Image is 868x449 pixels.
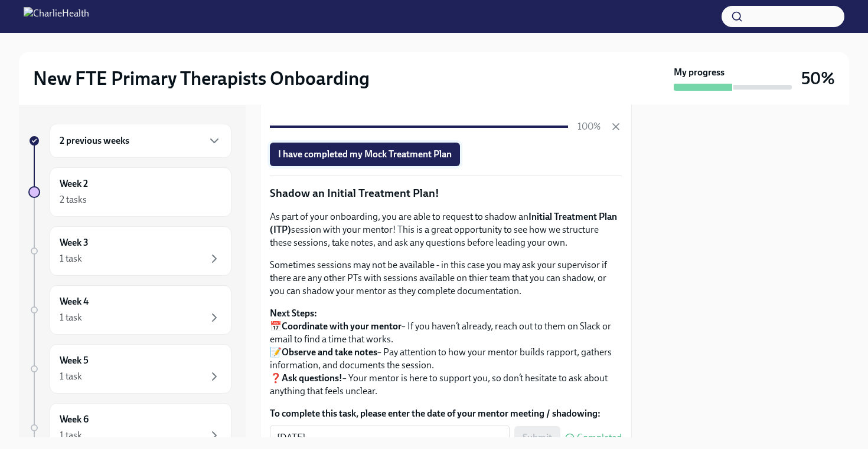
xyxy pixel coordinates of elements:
textarea: [DATE] [277,431,502,445]
h3: 50% [801,68,835,89]
button: Cancel [610,121,622,133]
button: I have completed my Mock Treatment Plan [270,143,460,166]
div: 2 tasks [60,193,87,206]
div: 1 task [60,370,82,383]
p: Shadow an Initial Treatment Plan! [270,186,622,201]
p: Sometimes sessions may not be available - in this case you may ask your supervisor if there are a... [270,259,622,298]
h6: Week 3 [60,236,89,249]
div: 2 previous weeks [50,124,231,158]
p: As part of your onboarding, you are able to request to shadow an session with your mentor! This i... [270,210,622,249]
label: To complete this task, please enter the date of your mentor meeting / shadowing: [270,407,622,420]
strong: My progress [674,66,725,79]
p: 📅 – If you haven’t already, reach out to them on Slack or email to find a time that works. 📝 – Pa... [270,307,622,398]
a: Week 22 tasks [28,167,231,217]
p: 100% [577,120,601,133]
strong: Ask questions! [282,372,342,384]
div: 1 task [60,252,82,265]
div: 1 task [60,429,82,442]
span: I have completed my Mock Treatment Plan [278,148,452,160]
a: Week 41 task [28,285,231,335]
a: Week 51 task [28,344,231,394]
a: Week 31 task [28,226,231,276]
strong: Next Steps: [270,308,317,319]
img: CharlieHealth [24,7,89,26]
h6: 2 previous weeks [60,134,129,147]
strong: Coordinate with your mentor [282,321,402,332]
h6: Week 2 [60,177,88,190]
strong: Initial Treatment Plan (ITP) [270,211,617,235]
h6: Week 5 [60,354,89,367]
span: Completed [577,433,622,443]
h6: Week 4 [60,295,89,308]
h2: New FTE Primary Therapists Onboarding [33,67,370,90]
div: 1 task [60,311,82,324]
strong: Observe and take notes [282,346,377,358]
h6: Week 6 [60,413,89,426]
